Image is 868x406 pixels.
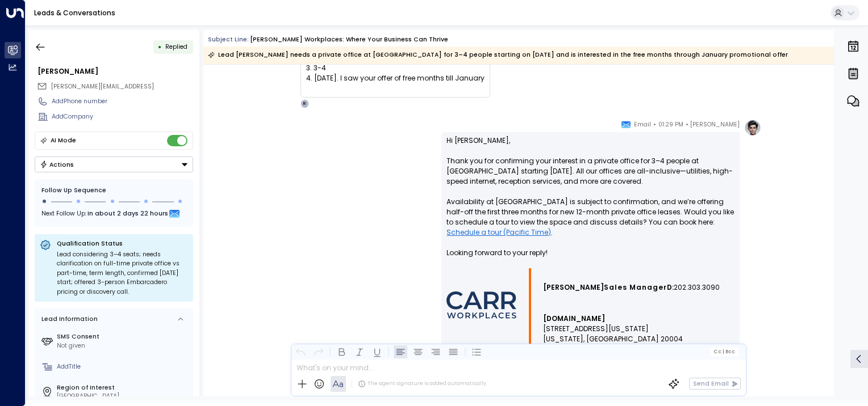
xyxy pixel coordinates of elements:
[446,268,735,344] div: Signature
[37,66,193,77] div: [PERSON_NAME]
[653,119,656,130] span: •
[165,43,187,51] span: Replied
[57,332,190,341] label: SMS Consent
[57,250,188,297] div: Lead considering 3–4 seats; needs clarification on full-time private office vs part-time, term le...
[87,208,168,221] span: In about 2 days 22 hours
[301,99,310,108] div: R
[57,239,188,248] p: Qualification Status
[51,82,154,91] span: celia@rebolt.ai
[208,35,249,44] span: Subject Line:
[604,282,667,293] span: Sales Manager
[311,345,325,358] button: Redo
[52,112,193,121] div: AddCompany
[41,186,186,195] div: Follow Up Sequence
[446,227,551,238] a: Schedule a tour (Pacific Time)
[57,392,190,401] div: [GEOGRAPHIC_DATA]
[543,282,604,293] span: [PERSON_NAME]
[543,324,683,344] span: [STREET_ADDRESS][US_STATE] [US_STATE], [GEOGRAPHIC_DATA] 20004
[690,119,740,130] span: [PERSON_NAME]
[40,160,74,168] div: Actions
[57,341,190,350] div: Not given
[446,136,735,268] p: Hi [PERSON_NAME], Thank you for confirming your interest in a private office for 3–4 people at [G...
[658,119,683,130] span: 01:29 PM
[250,35,448,44] div: [PERSON_NAME] Workplaces: Where Your Business Can Thrive
[358,380,486,388] div: The agent signature is added automatically
[35,157,193,172] button: Actions
[446,291,516,319] img: AIorK4wmdUJwxG-Ohli4_RqUq38BnJAHKKEYH_xSlvu27wjOc-0oQwkM4SVe9z6dKjMHFqNbWJnNn1sJRSAT
[51,82,154,91] span: [PERSON_NAME][EMAIL_ADDRESS]
[722,349,724,354] span: |
[634,119,651,130] span: Email
[294,345,307,358] button: Undo
[674,282,720,293] span: 202.303.3090
[51,135,76,146] div: AI Mode
[41,208,186,221] div: Next Follow Up:
[57,362,190,371] div: AddTitle
[667,282,674,293] span: D:
[52,97,193,106] div: AddPhone number
[713,349,735,354] span: Cc Bcc
[306,63,485,73] div: 3. 3-4
[686,119,688,130] span: •
[208,49,788,61] div: Lead [PERSON_NAME] needs a private office at [GEOGRAPHIC_DATA] for 3–4 people starting on [DATE] ...
[306,73,485,83] div: 4. [DATE]. I saw your offer of free months till January
[39,315,98,324] div: Lead Information
[710,348,738,356] button: Cc|Bcc
[543,314,605,324] a: [DOMAIN_NAME]
[744,119,761,136] img: profile-logo.png
[57,383,190,392] label: Region of Interest
[158,39,162,54] div: •
[34,8,115,18] a: Leads & Conversations
[35,157,193,172] div: Button group with a nested menu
